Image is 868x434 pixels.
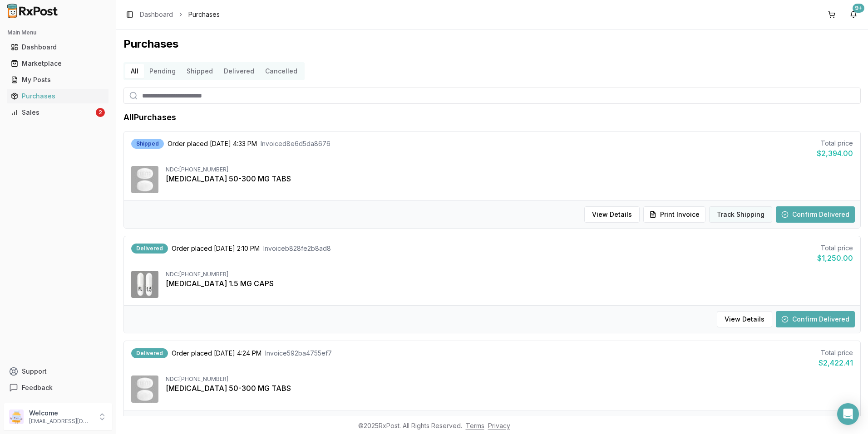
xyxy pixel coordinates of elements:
[181,64,218,78] button: Shipped
[4,380,112,396] button: Feedback
[166,166,853,173] div: NDC: [PHONE_NUMBER]
[131,244,168,254] div: Delivered
[131,348,168,358] div: Delivered
[4,40,112,54] button: Dashboard
[7,39,108,55] a: Dashboard
[123,37,861,51] h1: Purchases
[817,139,853,148] div: Total price
[817,148,853,159] div: $2,394.00
[168,139,257,148] span: Order placed [DATE] 4:33 PM
[166,173,853,184] div: [MEDICAL_DATA] 50-300 MG TABS
[131,271,158,298] img: Vraylar 1.5 MG CAPS
[29,418,92,425] p: [EMAIL_ADDRESS][DOMAIN_NAME]
[7,104,108,121] a: Sales2
[776,311,855,327] button: Confirm Delivered
[9,410,24,424] img: User avatar
[131,139,164,149] div: Shipped
[488,422,510,429] a: Privacy
[11,108,94,117] div: Sales
[7,88,108,104] a: Purchases
[172,244,260,253] span: Order placed [DATE] 2:10 PM
[123,111,176,124] h1: All Purchases
[837,403,859,425] div: Open Intercom Messenger
[188,10,220,19] span: Purchases
[819,357,853,368] div: $2,422.41
[166,383,853,394] div: [MEDICAL_DATA] 50-300 MG TABS
[261,139,330,148] span: Invoice d8e6d5da8676
[717,311,772,327] button: View Details
[7,55,108,72] a: Marketplace
[819,348,853,357] div: Total price
[846,7,861,22] button: 9+
[131,166,158,193] img: Dovato 50-300 MG TABS
[4,105,112,120] button: Sales2
[260,64,303,78] button: Cancelled
[853,4,864,13] div: 9+
[4,4,62,18] img: RxPost Logo
[144,64,181,78] button: Pending
[22,383,53,392] span: Feedback
[172,349,261,358] span: Order placed [DATE] 4:24 PM
[643,206,705,223] button: Print Invoice
[131,375,158,403] img: Dovato 50-300 MG TABS
[466,422,484,429] a: Terms
[96,108,105,117] div: 2
[817,253,853,263] div: $1,250.00
[166,278,853,289] div: [MEDICAL_DATA] 1.5 MG CAPS
[125,64,144,78] button: All
[218,64,260,78] button: Delivered
[4,89,112,103] button: Purchases
[7,29,108,36] h2: Main Menu
[265,349,332,358] span: Invoice 592ba4755ef7
[817,244,853,253] div: Total price
[4,56,112,71] button: Marketplace
[140,10,220,19] nav: breadcrumb
[11,92,105,101] div: Purchases
[709,206,772,223] button: Track Shipping
[11,43,105,52] div: Dashboard
[166,375,853,383] div: NDC: [PHONE_NUMBER]
[263,244,331,253] span: Invoice b828fe2b8ad8
[11,75,105,84] div: My Posts
[166,271,853,278] div: NDC: [PHONE_NUMBER]
[140,10,173,19] a: Dashboard
[4,73,112,87] button: My Posts
[7,72,108,88] a: My Posts
[4,363,112,380] button: Support
[29,409,92,418] p: Welcome
[776,206,855,223] button: Confirm Delivered
[11,59,105,68] div: Marketplace
[584,206,640,223] button: View Details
